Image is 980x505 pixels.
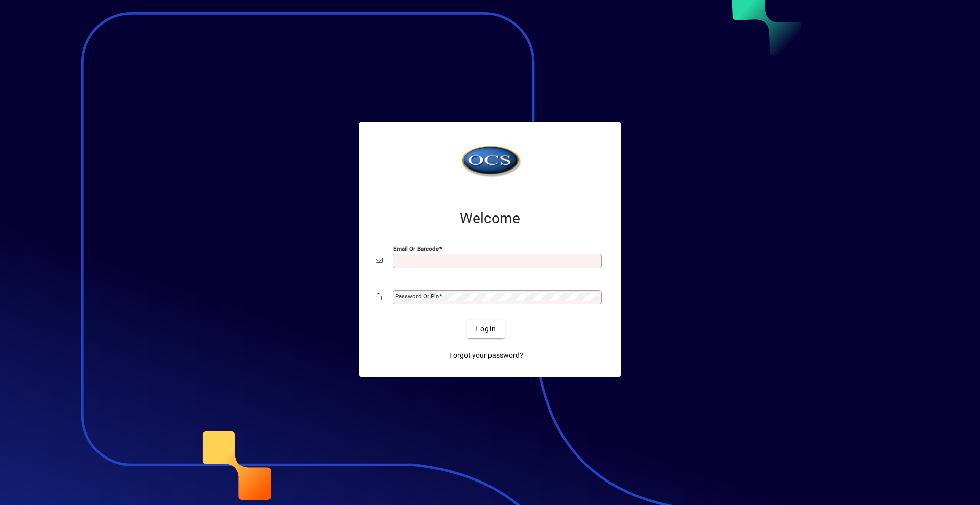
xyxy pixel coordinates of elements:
mat-label: Email or Barcode [393,245,439,252]
mat-label: Password or Pin [395,293,439,300]
span: Forgot your password? [449,350,523,361]
button: Login [467,320,504,338]
a: Forgot your password? [445,346,527,365]
span: Login [475,324,496,334]
h2: Welcome [376,210,604,227]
